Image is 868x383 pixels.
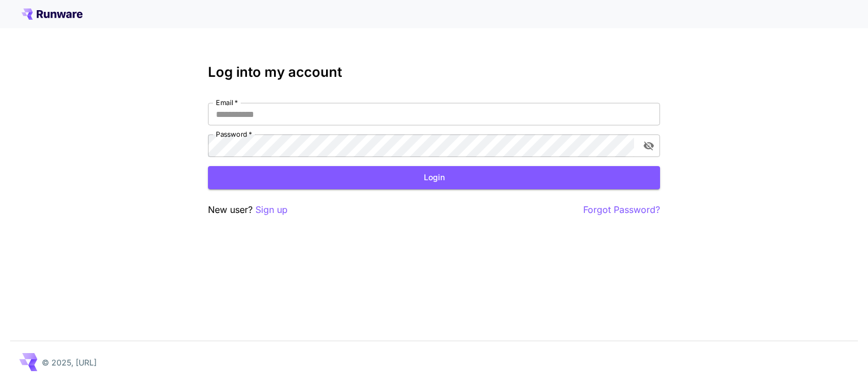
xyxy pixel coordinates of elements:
[208,166,660,189] button: Login
[255,203,288,217] button: Sign up
[208,64,660,80] h3: Log into my account
[583,203,660,217] button: Forgot Password?
[208,203,288,217] p: New user?
[216,98,238,107] label: Email
[42,356,97,368] p: © 2025, [URL]
[216,129,252,139] label: Password
[639,136,659,156] button: toggle password visibility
